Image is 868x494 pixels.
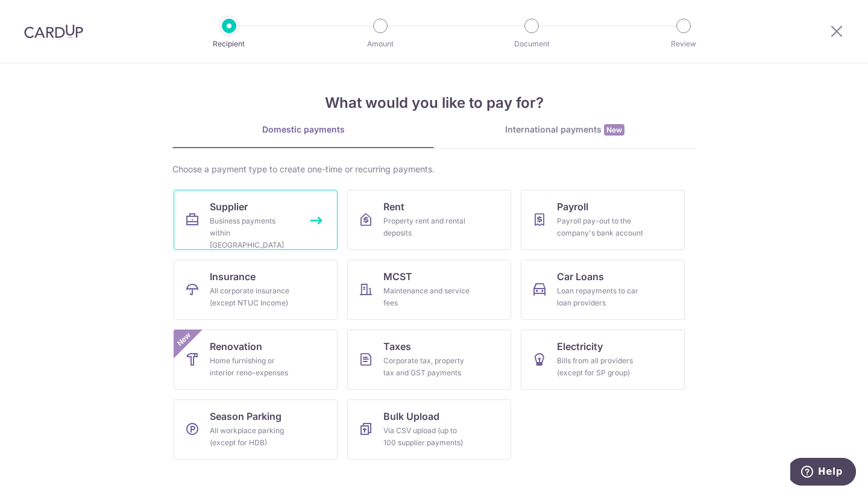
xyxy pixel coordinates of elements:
iframe: Opens a widget where you can find more information [790,458,856,488]
a: Bulk UploadVia CSV upload (up to 100 supplier payments) [347,399,511,460]
div: Via CSV upload (up to 100 supplier payments) [383,425,470,449]
a: RenovationHome furnishing or interior reno-expensesNew [174,330,338,390]
div: International payments [434,123,696,136]
a: Season ParkingAll workplace parking (except for HDB) [174,399,338,460]
div: Loan repayments to car loan providers [557,285,644,309]
a: SupplierBusiness payments within [GEOGRAPHIC_DATA] [174,190,338,250]
div: Property rent and rental deposits [383,215,470,239]
span: Electricity [557,339,603,354]
span: Car Loans [557,269,604,284]
p: Amount [336,38,425,50]
p: Document [487,38,576,50]
span: MCST [383,269,412,284]
div: All corporate insurance (except NTUC Income) [210,285,297,309]
span: Bulk Upload [383,409,439,424]
div: Business payments within [GEOGRAPHIC_DATA] [210,215,297,251]
a: TaxesCorporate tax, property tax and GST payments [347,330,511,390]
p: Recipient [184,38,274,50]
img: CardUp [24,24,83,39]
span: Payroll [557,199,588,214]
div: Maintenance and service fees [383,285,470,309]
div: Home furnishing or interior reno-expenses [210,355,297,379]
a: ElectricityBills from all providers (except for SP group) [521,330,685,390]
p: Review [639,38,728,50]
span: Supplier [210,199,248,214]
span: Taxes [383,339,411,354]
div: All workplace parking (except for HDB) [210,425,297,449]
span: Rent [383,199,404,214]
span: Insurance [210,269,256,284]
div: Choose a payment type to create one-time or recurring payments. [172,163,696,175]
a: PayrollPayroll pay-out to the company's bank account [521,190,685,250]
span: Help [28,8,52,19]
a: RentProperty rent and rental deposits [347,190,511,250]
div: Domestic payments [172,123,434,136]
a: Car LoansLoan repayments to car loan providers [521,260,685,320]
a: MCSTMaintenance and service fees [347,260,511,320]
span: New [174,330,194,349]
a: InsuranceAll corporate insurance (except NTUC Income) [174,260,338,320]
h4: What would you like to pay for? [172,92,696,114]
span: Season Parking [210,409,281,424]
span: Renovation [210,339,262,354]
span: New [604,124,624,136]
div: Payroll pay-out to the company's bank account [557,215,644,239]
div: Corporate tax, property tax and GST payments [383,355,470,379]
div: Bills from all providers (except for SP group) [557,355,644,379]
